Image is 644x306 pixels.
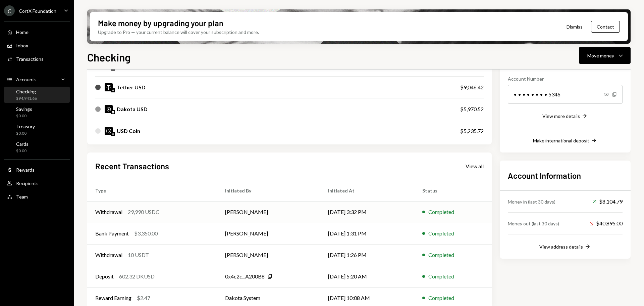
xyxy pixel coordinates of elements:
div: Rewards [16,167,35,173]
img: ethereum-mainnet [111,132,115,136]
div: Completed [428,208,454,216]
div: 602.32 DKUSD [119,272,155,280]
div: Inbox [16,43,28,48]
div: $0.00 [16,148,29,154]
div: Transactions [16,56,44,62]
div: Completed [428,272,454,280]
td: [DATE] 5:20 AM [320,266,414,287]
div: CortX Foundation [19,8,56,14]
div: Make money by upgrading your plan [98,17,223,29]
img: ethereum-mainnet [111,88,115,92]
div: $40,895.00 [589,219,623,227]
h2: Account Information [508,170,623,181]
div: Withdrawal [95,208,122,216]
div: $94,941.66 [16,96,37,101]
div: Completed [428,294,454,302]
div: Move money [587,52,614,59]
div: $0.00 [16,131,35,136]
div: • • • • • • • • 5346 [508,85,623,104]
td: [PERSON_NAME] [217,201,320,223]
td: [DATE] 1:31 PM [320,223,414,244]
img: base-mainnet [111,110,115,114]
a: Recipients [4,177,70,189]
a: View all [466,162,484,170]
button: Contact [591,21,620,33]
div: USD Coin [117,127,140,135]
div: Deposit [95,272,114,280]
div: Checking [16,89,37,94]
div: View more details [542,113,580,119]
a: Accounts [4,73,70,85]
button: Move money [579,47,631,64]
a: Treasury$0.00 [4,122,70,138]
td: [PERSON_NAME] [217,244,320,266]
a: Checking$94,941.66 [4,87,70,103]
div: Treasury [16,124,35,129]
div: C [4,5,15,16]
img: USDT [105,83,113,91]
div: Tether USD [117,83,146,91]
div: Upgrade to Pro — your current balance will cover your subscription and more. [98,29,259,36]
div: 29,990 USDC [128,208,159,216]
th: Status [414,180,492,201]
div: Reward Earning [95,294,131,302]
button: Dismiss [558,19,591,35]
div: Account Number [508,75,623,82]
div: 0x4c2c...A200B8 [225,272,265,280]
div: Completed [428,251,454,259]
div: $9,046.42 [460,83,484,91]
div: Money out (last 30 days) [508,220,559,227]
td: [DATE] 3:32 PM [320,201,414,223]
div: Bank Payment [95,229,129,237]
th: Type [87,180,217,201]
img: USDC [105,127,113,135]
a: Team [4,190,70,203]
button: Make international deposit [533,137,597,144]
div: $5,970.52 [460,105,484,113]
div: Savings [16,106,32,112]
h2: Recent Transactions [95,161,169,172]
div: $2.47 [137,294,150,302]
div: Home [16,29,29,35]
div: View all [466,163,484,170]
th: Initiated At [320,180,414,201]
td: [PERSON_NAME] [217,223,320,244]
div: Team [16,194,28,200]
button: View more details [542,113,588,120]
a: Cards$0.00 [4,139,70,155]
div: $0.00 [16,113,32,119]
a: Rewards [4,164,70,176]
div: Make international deposit [533,138,589,143]
a: Inbox [4,39,70,51]
div: $8,104.79 [592,198,623,206]
div: 10 USDT [128,251,149,259]
button: View address details [539,243,591,251]
div: Withdrawal [95,251,122,259]
a: Savings$0.00 [4,104,70,120]
a: Home [4,26,70,38]
th: Initiated By [217,180,320,201]
div: Completed [428,229,454,237]
h1: Checking [87,50,131,64]
div: View address details [539,244,583,250]
div: Accounts [16,77,37,82]
a: Transactions [4,53,70,65]
div: Recipients [16,180,39,186]
div: $3,350.00 [134,229,158,237]
td: [DATE] 1:26 PM [320,244,414,266]
div: Dakota USD [117,105,148,113]
img: DKUSD [105,105,113,113]
div: Cards [16,141,29,147]
div: $5,235.72 [460,127,484,135]
div: Money in (last 30 days) [508,198,555,205]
